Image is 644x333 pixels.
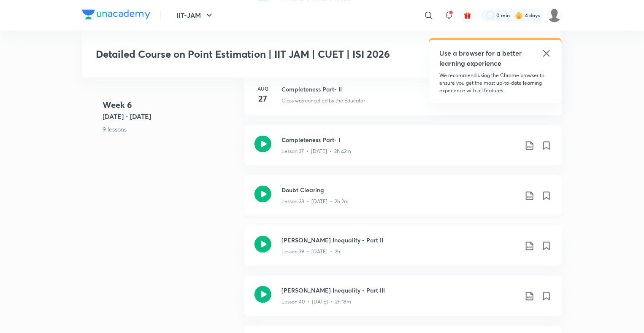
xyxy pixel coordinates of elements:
img: Farhan Niazi [547,8,562,22]
img: Company Logo [82,9,150,19]
p: We recommend using the Chrome browser to ensure you get the most up-to-date learning experience w... [439,72,552,94]
h3: [PERSON_NAME] Inequality - Part III [281,286,518,295]
a: Completeness Part- ILesson 37 • [DATE] • 2h 42m [244,125,562,175]
h4: Week 6 [103,99,238,112]
p: Class was cancelled by the Educator [281,97,365,105]
p: Lesson 39 • [DATE] • 2h [281,248,340,255]
p: Lesson 40 • [DATE] • 2h 18m [281,298,351,306]
h5: [DATE] - [DATE] [103,112,238,122]
p: 9 lessons [103,125,238,134]
h3: Completeness Part- I [281,135,518,144]
h4: 27 [254,92,271,105]
a: Doubt ClearingLesson 38 • [DATE] • 2h 2m [244,175,562,226]
button: IIT-JAM [171,7,219,24]
a: Aug27Completeness Part- IIClass was cancelled by the Educator [244,75,562,125]
h3: Completeness Part- II [281,85,552,94]
a: [PERSON_NAME] Inequality - Part IIILesson 40 • [DATE] • 2h 18m [244,276,562,326]
a: [PERSON_NAME] Inequality - Part IILesson 39 • [DATE] • 2h [244,226,562,276]
h3: Detailed Course on Point Estimation | IIT JAM | CUET | ISI 2026 [96,48,426,60]
p: Lesson 37 • [DATE] • 2h 42m [281,148,351,155]
p: Lesson 38 • [DATE] • 2h 2m [281,198,349,205]
img: streak [515,11,523,19]
button: avatar [461,8,474,22]
h5: Use a browser for a better learning experience [439,48,523,68]
img: avatar [464,11,471,19]
h6: Aug [254,85,271,92]
h3: Doubt Clearing [281,185,518,194]
a: Company Logo [82,9,150,21]
h3: [PERSON_NAME] Inequality - Part II [281,236,518,244]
